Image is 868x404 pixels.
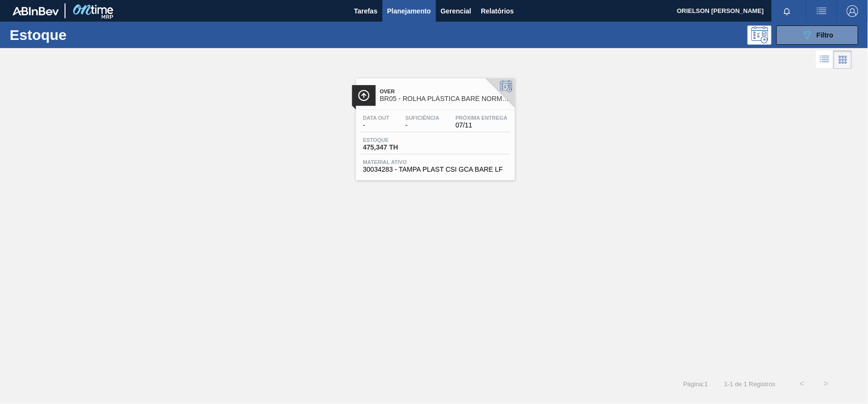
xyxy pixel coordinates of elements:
[363,159,508,165] span: Material ativo
[358,89,370,101] img: Ícone
[456,115,508,121] span: Próxima Entrega
[380,88,510,94] span: Over
[776,25,858,45] button: Filtro
[387,5,431,17] span: Planejamento
[817,31,834,39] span: Filtro
[847,5,858,17] img: Logout
[834,50,852,69] div: Visão em Cards
[441,5,472,17] span: Gerencial
[406,122,439,129] span: -
[481,5,514,17] span: Relatórios
[772,4,802,18] button: Notificações
[363,144,431,151] span: 475,347 TH
[816,50,834,69] div: Visão em Lista
[363,115,390,121] span: Data out
[406,115,439,121] span: Suficiência
[363,137,431,143] span: Estoque
[13,7,59,15] img: TNhmsLtSVTkK8tSr43FrP2fwEKptu5GPRR3wAAAABJRU5ErkJggg==
[354,5,378,17] span: Tarefas
[380,95,510,102] span: BR05 - ROLHA PLÁSTICA BARÉ NORMAL
[684,380,708,388] span: Página : 1
[814,372,838,396] button: >
[748,25,772,45] div: Pogramando: nenhum usuário selecionado
[723,380,776,388] span: 1 - 1 de 1 Registros
[790,372,814,396] button: <
[816,5,828,17] img: userActions
[10,29,152,40] h1: Estoque
[456,122,508,129] span: 07/11
[363,166,508,173] span: 30034283 - TAMPA PLAST CSI GCA BARE LF
[349,71,520,180] a: ÍconeOverBR05 - ROLHA PLÁSTICA BARÉ NORMALData out-Suficiência-Próxima Entrega07/11Estoque475,347...
[363,122,390,129] span: -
